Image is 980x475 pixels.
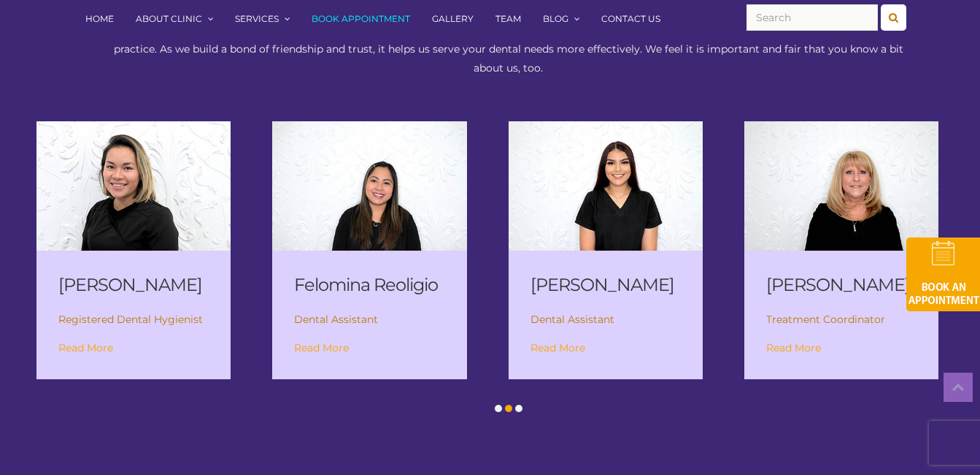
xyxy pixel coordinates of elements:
span: Treatment Coordinator [766,313,885,326]
a: [PERSON_NAME] [58,274,202,295]
a: Read More [58,341,113,354]
a: [PERSON_NAME] [766,274,910,295]
span: Registered Dental Hygienist [58,313,203,326]
a: Read More [766,341,821,354]
span: Dental Assistant [530,313,614,326]
span: Dental Assistant [294,313,378,326]
a: Read More [530,341,585,354]
p: Our friendly, dedicated, and energetic team is committed to working with you and your family to c... [111,20,906,77]
a: [PERSON_NAME] [530,274,674,295]
a: Felomina Reoligio [294,274,438,295]
input: Search [746,4,878,31]
img: book-an-appointment-hod-gld.png [906,237,980,311]
a: Read More [294,341,349,354]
